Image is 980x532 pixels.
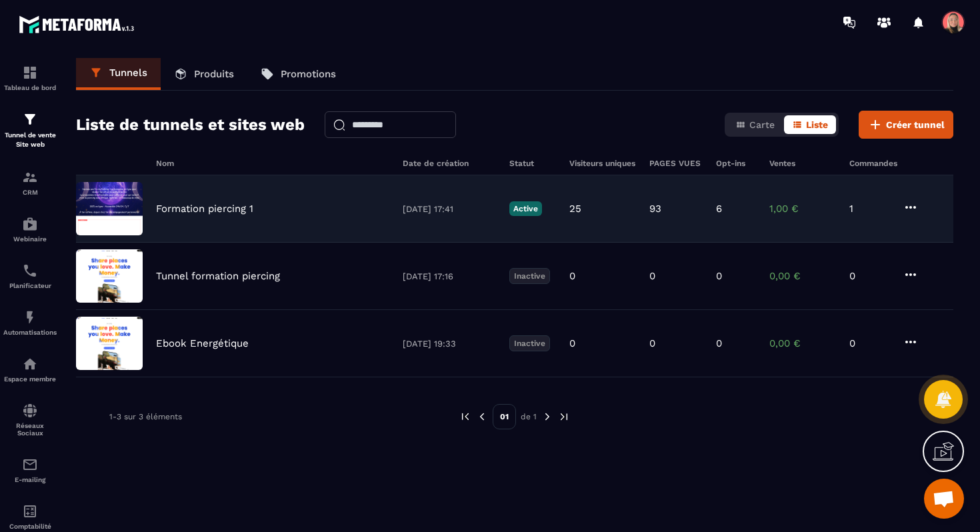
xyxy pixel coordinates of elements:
a: schedulerschedulerPlanificateur [3,253,57,299]
button: Carte [727,115,783,134]
span: Créer tunnel [886,118,945,131]
p: Promotions [281,68,336,80]
p: 0 [649,337,655,349]
h6: Date de création [403,159,496,168]
p: 6 [716,203,722,215]
img: scheduler [22,263,38,279]
p: 0 [716,270,722,282]
img: formation [22,65,38,81]
p: CRM [3,189,57,196]
p: 0 [569,270,575,282]
a: formationformationCRM [3,159,57,206]
a: Tunnels [76,58,161,90]
span: Carte [749,119,775,130]
p: 1,00 € [769,203,836,215]
h2: Liste de tunnels et sites web [76,111,305,138]
p: Tunnel formation piercing [156,270,280,282]
h6: Statut [509,159,556,168]
p: 01 [493,404,516,429]
img: accountant [22,503,38,519]
p: Webinaire [3,235,57,243]
img: next [558,411,570,423]
p: [DATE] 17:41 [403,204,496,214]
p: 25 [569,203,581,215]
a: formationformationTableau de bord [3,55,57,101]
p: Planificateur [3,282,57,289]
img: email [22,457,38,473]
img: formation [22,111,38,127]
p: Inactive [509,335,550,351]
p: 0 [649,270,655,282]
a: automationsautomationsWebinaire [3,206,57,253]
p: Comptabilité [3,523,57,530]
p: 0 [716,337,722,349]
h6: Ventes [769,159,836,168]
a: formationformationTunnel de vente Site web [3,101,57,159]
button: Créer tunnel [859,111,953,139]
img: automations [22,356,38,372]
p: Active [509,201,542,216]
div: Ouvrir le chat [924,479,964,519]
span: Liste [806,119,828,130]
a: automationsautomationsAutomatisations [3,299,57,346]
p: Réseaux Sociaux [3,422,57,437]
p: Automatisations [3,329,57,336]
a: Produits [161,58,247,90]
p: 0 [849,270,889,282]
img: automations [22,216,38,232]
img: prev [459,411,471,423]
p: Produits [194,68,234,80]
p: Inactive [509,268,550,284]
img: social-network [22,403,38,419]
img: prev [476,411,488,423]
p: Ebook Energétique [156,337,249,349]
p: Tunnels [109,67,147,79]
h6: Commandes [849,159,897,168]
img: image [76,317,143,370]
p: [DATE] 19:33 [403,339,496,349]
a: social-networksocial-networkRéseaux Sociaux [3,393,57,447]
p: 1 [849,203,889,215]
p: 0,00 € [769,337,836,349]
h6: Opt-ins [716,159,756,168]
p: 1-3 sur 3 éléments [109,412,182,421]
button: Liste [784,115,836,134]
h6: Visiteurs uniques [569,159,636,168]
p: de 1 [521,411,537,422]
h6: PAGES VUES [649,159,703,168]
img: formation [22,169,38,185]
h6: Nom [156,159,389,168]
img: image [76,182,143,235]
p: Tableau de bord [3,84,57,91]
img: automations [22,309,38,325]
a: automationsautomationsEspace membre [3,346,57,393]
p: E-mailing [3,476,57,483]
p: 0 [849,337,889,349]
p: 0,00 € [769,270,836,282]
p: Formation piercing 1 [156,203,253,215]
a: Promotions [247,58,349,90]
p: [DATE] 17:16 [403,271,496,281]
img: image [76,249,143,303]
p: Tunnel de vente Site web [3,131,57,149]
a: emailemailE-mailing [3,447,57,493]
p: 0 [569,337,575,349]
img: next [541,411,553,423]
p: Espace membre [3,375,57,383]
img: logo [19,12,139,37]
p: 93 [649,203,661,215]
